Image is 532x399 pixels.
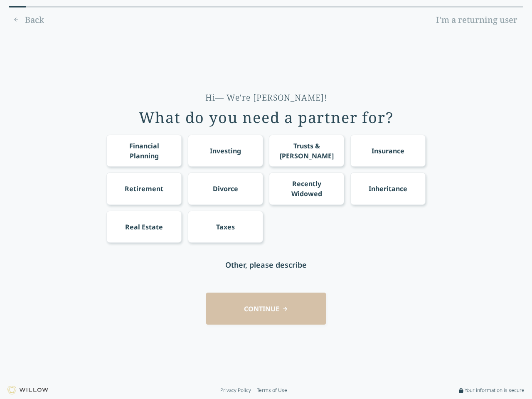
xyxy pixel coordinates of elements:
div: What do you need a partner for? [139,109,394,126]
div: Real Estate [125,222,163,232]
div: Insurance [372,146,404,156]
div: Divorce [213,184,238,194]
div: Other, please describe [225,259,307,271]
a: Terms of Use [257,387,287,394]
div: Hi— We're [PERSON_NAME]! [205,92,327,103]
div: Taxes [216,222,235,232]
div: Investing [210,146,241,156]
img: Willow logo [7,386,48,394]
a: Privacy Policy [220,387,251,394]
div: Trusts & [PERSON_NAME] [277,141,337,161]
span: Your information is secure [465,387,525,394]
div: Inheritance [369,184,407,194]
a: I'm a returning user [430,13,523,27]
div: 0% complete [9,6,26,7]
div: Financial Planning [114,141,174,161]
div: Recently Widowed [277,179,337,199]
div: Retirement [125,184,163,194]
